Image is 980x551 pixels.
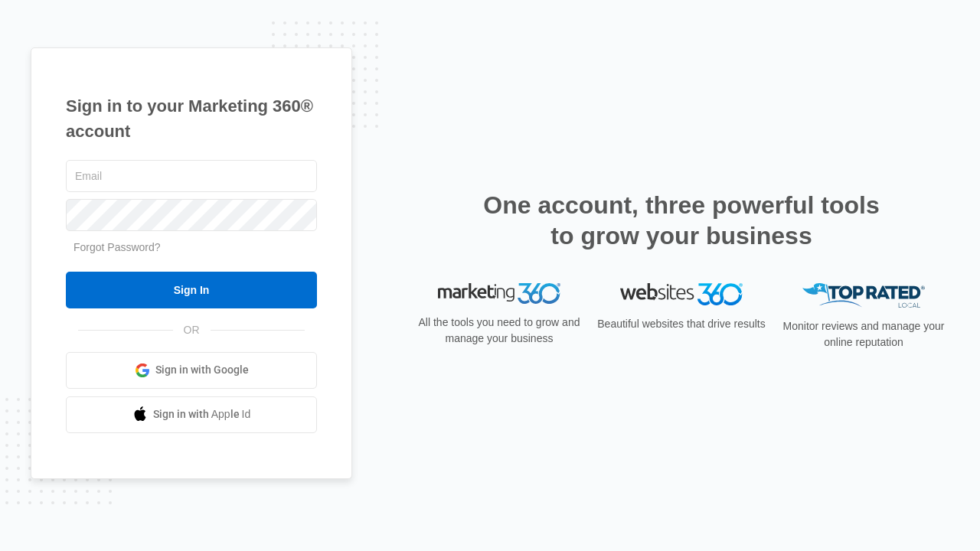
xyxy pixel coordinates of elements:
[413,315,585,347] p: All the tools you need to grow and manage your business
[66,396,317,433] a: Sign in with Apple Id
[620,283,743,305] img: Websites 360
[802,283,925,308] img: Top Rated Local
[479,190,884,251] h2: One account, three powerful tools to grow your business
[778,318,949,350] p: Monitor reviews and manage your online reputation
[66,160,317,192] input: Email
[66,93,317,144] h1: Sign in to your Marketing 360® account
[155,362,249,378] span: Sign in with Google
[438,283,560,305] img: Marketing 360
[73,241,161,253] a: Forgot Password?
[153,406,251,422] span: Sign in with Apple Id
[66,272,317,308] input: Sign In
[596,316,767,332] p: Beautiful websites that drive results
[66,352,317,389] a: Sign in with Google
[173,322,211,338] span: OR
